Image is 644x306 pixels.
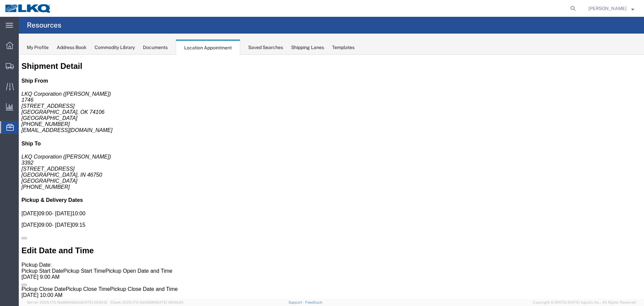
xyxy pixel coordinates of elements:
[588,4,635,12] button: [PERSON_NAME]
[27,17,61,34] h4: Resources
[27,44,49,51] div: My Profile
[27,300,107,304] span: Server: 2025.17.0-16a969492de
[176,40,240,55] div: Location Appointment
[288,300,305,304] a: Support
[588,5,627,12] span: William Haney
[305,300,322,304] a: Feedback
[81,300,107,304] span: [DATE] 09:51:12
[95,44,135,51] div: Commodity Library
[110,300,183,304] span: Client: 2025.17.0-5dd568f
[155,300,183,304] span: [DATE] 08:44:20
[57,44,87,51] div: Address Book
[5,3,52,13] img: logo
[291,44,324,51] div: Shipping Lanes
[248,44,283,51] div: Saved Searches
[19,55,644,299] iframe: FS Legacy Container
[143,44,168,51] div: Documents
[332,44,355,51] div: Templates
[533,300,636,305] span: Copyright © [DATE]-[DATE] Agistix Inc., All Rights Reserved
